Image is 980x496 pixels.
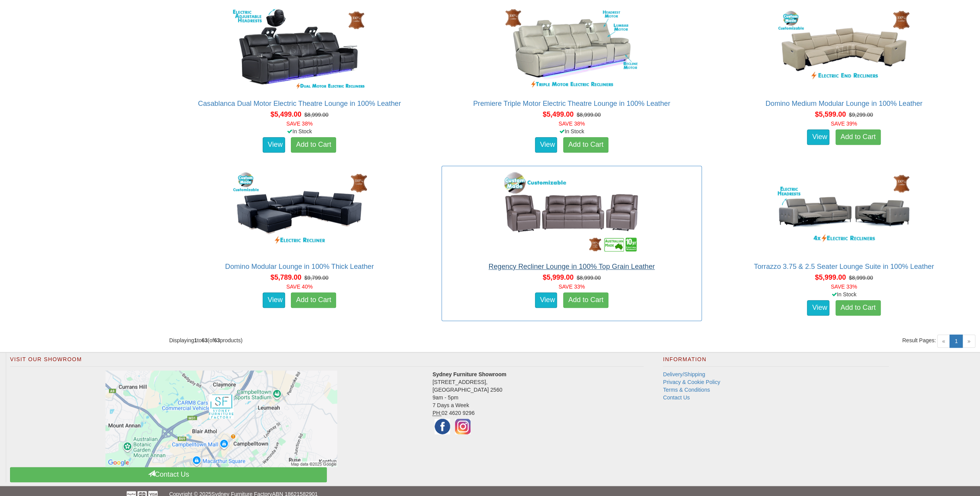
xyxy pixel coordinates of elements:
[663,379,720,385] a: Privacy & Cookie Policy
[270,110,301,118] span: $5,499.00
[559,284,585,290] font: SAVE 33%
[473,100,670,107] a: Premiere Triple Motor Electric Theatre Lounge in 100% Leather
[807,129,829,145] a: View
[754,263,934,270] a: Torrazzo 3.75 & 2.5 Seater Lounge Suite in 100% Leather
[543,273,574,281] span: $5,999.00
[263,292,285,308] a: View
[815,273,846,281] span: $5,999.00
[453,417,472,436] img: Instagram
[230,170,369,255] img: Domino Modular Lounge in 100% Thick Leather
[663,387,710,393] a: Terms & Conditions
[831,284,857,290] font: SAVE 33%
[563,137,608,153] a: Add to Cart
[225,263,374,270] a: Domino Modular Lounge in 100% Thick Leather
[807,300,829,316] a: View
[765,100,922,107] a: Domino Medium Modular Lounge in 100% Leather
[105,370,337,467] img: Click to activate map
[663,394,690,401] a: Contact Us
[831,121,857,127] font: SAVE 39%
[502,170,641,255] img: Regency Recliner Lounge in 100% Top Grain Leather
[10,357,644,367] h2: Visit Our Showroom
[202,337,208,343] strong: 63
[291,137,336,153] a: Add to Cart
[270,273,301,281] span: $5,789.00
[836,300,881,316] a: Add to Cart
[304,275,328,281] del: $9,799.00
[16,370,427,467] a: Click to activate map
[849,112,873,118] del: $9,299.00
[433,417,452,436] img: Facebook
[304,112,328,118] del: $8,999.00
[535,137,557,153] a: View
[937,335,950,348] span: «
[230,7,369,92] img: Casablanca Dual Motor Electric Theatre Lounge in 100% Leather
[663,371,705,377] a: Delivery/Shipping
[577,112,601,118] del: $8,999.00
[577,275,601,281] del: $8,999.00
[774,170,914,255] img: Torrazzo 3.75 & 2.5 Seater Lounge Suite in 100% Leather
[263,137,285,153] a: View
[663,357,888,367] h2: Information
[962,335,975,348] span: »
[849,275,873,281] del: $8,999.00
[535,292,557,308] a: View
[559,121,585,127] font: SAVE 38%
[949,335,963,348] a: 1
[433,410,442,416] abbr: Phone
[712,290,976,298] div: In Stock
[836,129,881,145] a: Add to Cart
[168,127,431,135] div: In Stock
[815,110,846,118] span: $5,599.00
[502,7,641,92] img: Premiere Triple Motor Electric Theatre Lounge in 100% Leather
[563,292,608,308] a: Add to Cart
[286,284,313,290] font: SAVE 40%
[902,336,936,344] span: Result Pages:
[291,292,336,308] a: Add to Cart
[440,127,704,135] div: In Stock
[10,467,327,482] a: Contact Us
[286,121,313,127] font: SAVE 38%
[194,337,197,343] strong: 1
[198,100,401,107] a: Casablanca Dual Motor Electric Theatre Lounge in 100% Leather
[163,336,572,344] div: Displaying to (of products)
[543,110,574,118] span: $5,499.00
[489,263,655,270] a: Regency Recliner Lounge in 100% Top Grain Leather
[433,371,506,377] strong: Sydney Furniture Showroom
[214,337,220,343] strong: 63
[774,7,914,92] img: Domino Medium Modular Lounge in 100% Leather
